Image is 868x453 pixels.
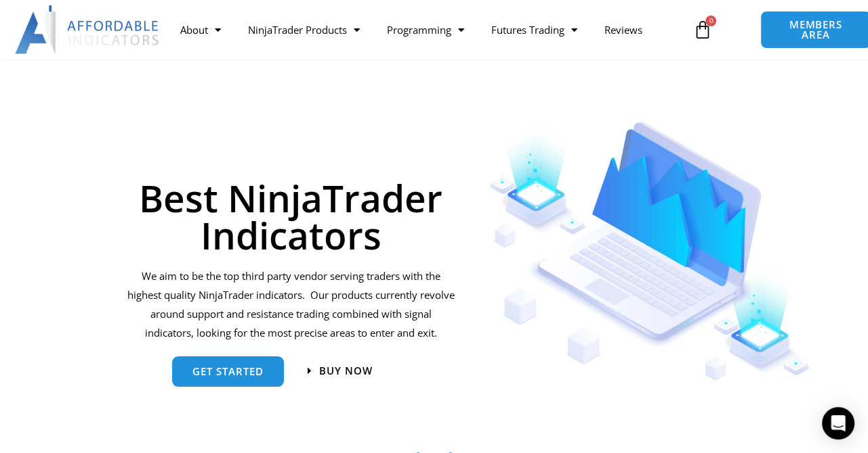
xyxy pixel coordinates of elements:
[822,407,854,439] div: Open Intercom Messenger
[705,16,716,26] span: 0
[319,366,373,376] span: Buy now
[591,14,656,45] a: Reviews
[125,179,456,254] h1: Best NinjaTrader Indicators
[15,5,161,54] img: LogoAI | Affordable Indicators – NinjaTrader
[489,122,812,381] img: Indicators 1 | Affordable Indicators – NinjaTrader
[308,366,373,376] a: Buy now
[478,14,591,45] a: Futures Trading
[172,356,284,387] a: get started
[672,10,732,49] a: 0
[125,267,456,342] p: We aim to be the top third party vendor serving traders with the highest quality NinjaTrader indi...
[192,366,264,377] span: get started
[167,14,234,45] a: About
[167,14,685,45] nav: Menu
[774,20,857,40] span: MEMBERS AREA
[373,14,478,45] a: Programming
[234,14,373,45] a: NinjaTrader Products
